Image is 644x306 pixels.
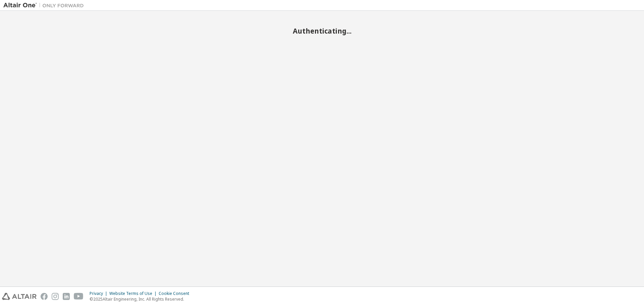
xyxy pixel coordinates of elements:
p: © 2025 Altair Engineering, Inc. All Rights Reserved. [90,296,193,302]
img: youtube.svg [74,293,84,300]
img: altair_logo.svg [2,293,37,300]
div: Cookie Consent [159,291,193,296]
h2: Authenticating... [3,27,641,35]
div: Privacy [90,291,109,296]
div: Website Terms of Use [109,291,159,296]
img: linkedin.svg [63,293,70,300]
img: instagram.svg [52,293,59,300]
img: facebook.svg [41,293,48,300]
img: Altair One [3,2,87,9]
